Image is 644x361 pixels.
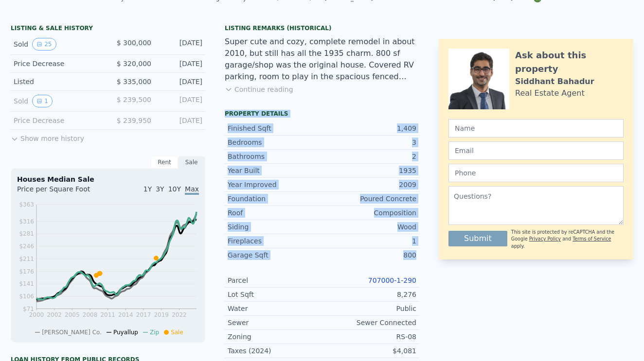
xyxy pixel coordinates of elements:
[322,138,416,147] div: 3
[118,311,133,318] tspan: 2014
[515,49,624,76] div: Ask about this property
[168,185,181,193] span: 10Y
[65,311,80,318] tspan: 2005
[185,185,199,195] span: Max
[117,78,151,86] span: $ 335,000
[159,59,202,69] div: [DATE]
[322,346,416,356] div: $4,081
[322,290,416,299] div: 8,276
[228,275,322,285] div: Parcel
[17,184,108,200] div: Price per Square Foot
[14,116,100,125] div: Price Decrease
[322,208,416,218] div: Composition
[151,156,178,169] div: Rent
[572,236,611,241] a: Terms of Service
[159,38,202,51] div: [DATE]
[14,95,100,107] div: Sold
[448,141,624,160] input: Email
[448,164,624,182] input: Phone
[225,110,419,118] div: Property details
[228,194,322,204] div: Foundation
[228,318,322,327] div: Sewer
[47,311,62,318] tspan: 2002
[322,222,416,232] div: Wood
[228,208,322,218] div: Roof
[11,24,205,34] div: LISTING & SALE HISTORY
[14,59,100,69] div: Price Decrease
[29,311,44,318] tspan: 2000
[154,311,169,318] tspan: 2019
[159,116,202,125] div: [DATE]
[228,332,322,342] div: Zoning
[322,180,416,189] div: 2009
[100,311,115,318] tspan: 2011
[11,130,84,143] button: Show more history
[225,36,419,83] div: Super cute and cozy, complete remodel in about 2010, but still has all the 1935 charm. 800 sf gar...
[19,218,34,225] tspan: $316
[19,256,34,262] tspan: $211
[322,166,416,175] div: 1935
[322,123,416,133] div: 1,409
[228,152,322,161] div: Bathrooms
[225,24,419,32] div: Listing Remarks (Historical)
[136,311,151,318] tspan: 2017
[83,311,98,318] tspan: 2008
[368,276,416,284] a: 707000-1-290
[171,329,183,336] span: Sale
[322,304,416,313] div: Public
[322,152,416,161] div: 2
[19,280,34,287] tspan: $141
[448,231,507,246] button: Submit
[23,306,34,312] tspan: $71
[228,138,322,147] div: Bedrooms
[156,185,164,193] span: 3Y
[19,293,34,300] tspan: $106
[225,85,293,94] button: Continue reading
[19,243,34,250] tspan: $246
[32,95,53,107] button: View historical data
[143,185,152,193] span: 1Y
[322,318,416,327] div: Sewer Connected
[32,38,56,51] button: View historical data
[322,236,416,246] div: 1
[228,250,322,260] div: Garage Sqft
[228,236,322,246] div: Fireplaces
[19,268,34,275] tspan: $176
[117,39,151,47] span: $ 300,000
[511,229,624,250] div: This site is protected by reCAPTCHA and the Google and apply.
[113,329,138,336] span: Puyallup
[228,346,322,356] div: Taxes (2024)
[150,329,159,336] span: Zip
[322,250,416,260] div: 800
[14,38,100,51] div: Sold
[228,123,322,133] div: Finished Sqft
[159,95,202,107] div: [DATE]
[515,87,585,99] div: Real Estate Agent
[228,166,322,175] div: Year Built
[228,222,322,232] div: Siding
[19,230,34,237] tspan: $281
[515,76,594,87] div: Siddhant Bahadur
[117,60,151,68] span: $ 320,000
[117,117,151,124] span: $ 239,950
[228,304,322,313] div: Water
[42,329,102,336] span: [PERSON_NAME] Co.
[117,96,151,103] span: $ 239,500
[228,180,322,189] div: Year Improved
[448,119,624,138] input: Name
[14,77,100,86] div: Listed
[172,311,187,318] tspan: 2022
[322,194,416,204] div: Poured Concrete
[228,290,322,299] div: Lot Sqft
[17,174,199,184] div: Houses Median Sale
[529,236,561,241] a: Privacy Policy
[159,77,202,86] div: [DATE]
[19,201,34,208] tspan: $363
[178,156,205,169] div: Sale
[322,332,416,342] div: RS-08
